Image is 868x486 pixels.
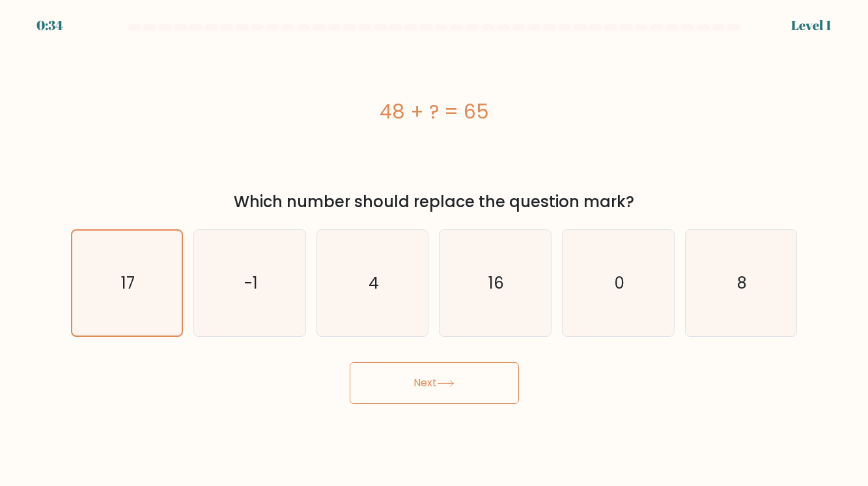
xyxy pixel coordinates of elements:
[244,272,258,294] text: -1
[71,97,798,126] div: 48 + ? = 65
[614,272,624,294] text: 0
[36,16,63,35] div: 0:34
[369,272,379,294] text: 4
[350,362,519,404] button: Next
[737,272,747,294] text: 8
[488,272,504,294] text: 16
[79,190,790,214] div: Which number should replace the question mark?
[121,272,135,294] text: 17
[791,16,832,35] div: Level 1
